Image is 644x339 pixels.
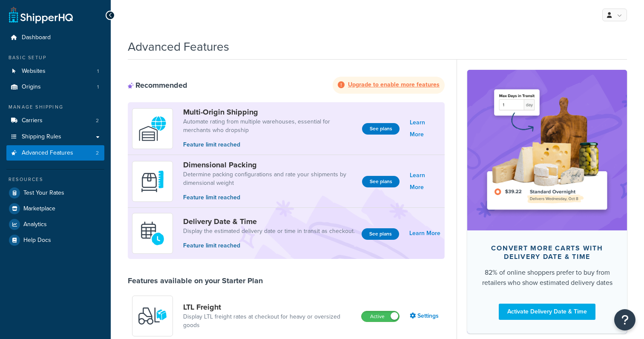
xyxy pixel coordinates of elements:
a: Display LTL freight rates at checkout for heavy or oversized goods [183,313,354,330]
a: See plans [362,123,400,135]
img: feature-image-ddt-36eae7f7280da8017bfb280eaccd9c446f90b1fe08728e4019434db127062ab4.png [480,83,614,217]
div: Manage Shipping [6,103,104,111]
li: Carriers [6,113,104,129]
a: Test Your Rates [6,185,104,201]
p: Feature limit reached [183,140,355,149]
strong: Upgrade to enable more features [348,80,440,89]
li: Websites [6,63,104,79]
a: Determine packing configurations and rate your shipments by dimensional weight [183,170,355,187]
span: Shipping Rules [22,133,61,141]
a: Dimensional Packing [183,160,355,169]
a: Dashboard [6,30,104,46]
span: Analytics [23,221,47,228]
img: WatD5o0RtDAAAAAElFTkSuQmCC [138,114,167,144]
span: Carriers [22,117,43,124]
a: Carriers2 [6,113,104,129]
div: Features available on your Starter Plan [128,276,263,285]
span: Marketplace [23,205,55,213]
a: LTL Freight [183,302,354,312]
a: Learn More [410,169,440,193]
a: Help Docs [6,233,104,248]
a: Settings [410,310,440,322]
a: Learn More [409,227,440,239]
span: 2 [96,149,99,157]
img: gfkeb5ejjkALwAAAABJRU5ErkJggg== [138,218,167,248]
a: Activate Delivery Date & Time [499,304,595,320]
span: Origins [22,83,41,91]
span: Dashboard [22,34,51,41]
h1: Advanced Features [128,38,229,55]
div: 82% of online shoppers prefer to buy from retailers who show estimated delivery dates [481,267,613,288]
span: 1 [97,68,99,75]
a: See plans [362,228,399,240]
span: 2 [96,117,99,124]
a: See plans [362,176,400,187]
a: Delivery Date & Time [183,217,355,226]
span: Help Docs [23,237,51,244]
div: Resources [6,176,104,183]
a: Origins1 [6,79,104,95]
span: Websites [22,68,46,75]
span: 1 [97,83,99,91]
p: Feature limit reached [183,193,355,202]
a: Analytics [6,217,104,232]
a: Advanced Features2 [6,145,104,161]
a: Marketplace [6,201,104,216]
img: y79ZsPf0fXUFUhFXDzUgf+ktZg5F2+ohG75+v3d2s1D9TjoU8PiyCIluIjV41seZevKCRuEjTPPOKHJsQcmKCXGdfprl3L4q7... [138,301,167,331]
img: DTVBYsAAAAAASUVORK5CYII= [138,167,167,196]
div: Recommended [128,80,187,90]
a: Automate rating from multiple warehouses, essential for merchants who dropship [183,118,355,135]
a: Display the estimated delivery date or time in transit as checkout. [183,227,355,236]
span: Advanced Features [22,149,73,157]
a: Multi-Origin Shipping [183,107,355,117]
span: Test Your Rates [23,190,64,197]
a: Learn More [410,117,440,141]
label: Active [362,311,399,322]
div: Convert more carts with delivery date & time [481,244,613,261]
li: Origins [6,79,104,95]
p: Feature limit reached [183,241,355,250]
a: Websites1 [6,63,104,79]
button: Open Resource Center [614,309,635,330]
li: Advanced Features [6,145,104,161]
a: Shipping Rules [6,129,104,145]
div: Basic Setup [6,54,104,61]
